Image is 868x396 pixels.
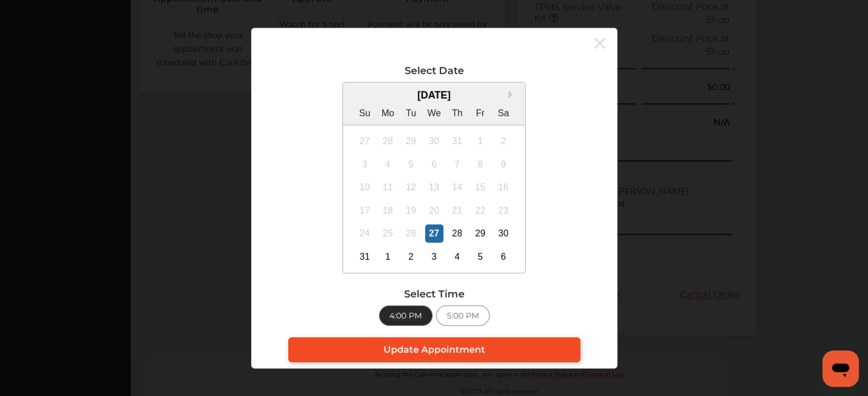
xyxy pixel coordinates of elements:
[494,247,512,266] div: Choose Saturday, September 6th, 2025
[356,178,374,197] div: Not available Sunday, August 10th, 2025
[379,247,397,266] div: Choose Monday, September 1st, 2025
[379,132,397,150] div: Not available Monday, July 28th, 2025
[402,201,420,219] div: Not available Tuesday, August 19th, 2025
[402,132,420,150] div: Not available Tuesday, July 29th, 2025
[471,224,490,243] div: Choose Friday, August 29th, 2025
[356,155,374,173] div: Not available Sunday, August 3rd, 2025
[471,104,490,122] div: Fr
[471,155,490,173] div: Not available Friday, August 8th, 2025
[356,201,374,219] div: Not available Sunday, August 17th, 2025
[425,132,443,150] div: Not available Wednesday, July 30th, 2025
[471,178,490,197] div: Not available Friday, August 15th, 2025
[494,201,512,219] div: Not available Saturday, August 23rd, 2025
[402,178,420,197] div: Not available Tuesday, August 12th, 2025
[448,201,466,219] div: Not available Thursday, August 21st, 2025
[402,104,420,122] div: Tu
[448,247,466,266] div: Choose Thursday, September 4th, 2025
[494,155,512,173] div: Not available Saturday, August 9th, 2025
[288,337,580,362] a: Update Appointment
[494,104,512,122] div: Sa
[448,224,466,243] div: Choose Thursday, August 28th, 2025
[425,155,443,173] div: Not available Wednesday, August 6th, 2025
[448,155,466,173] div: Not available Thursday, August 7th, 2025
[448,178,466,197] div: Not available Thursday, August 14th, 2025
[379,224,397,243] div: Not available Monday, August 25th, 2025
[353,130,515,268] div: month 2025-08
[379,201,397,219] div: Not available Monday, August 18th, 2025
[494,132,512,150] div: Not available Saturday, August 2nd, 2025
[822,350,859,387] iframe: Button to launch messaging window
[425,247,443,266] div: Choose Wednesday, September 3rd, 2025
[379,305,433,326] div: 4:00 PM
[356,247,374,266] div: Choose Sunday, August 31st, 2025
[425,104,443,122] div: We
[471,132,490,150] div: Not available Friday, August 1st, 2025
[379,155,397,173] div: Not available Monday, August 4th, 2025
[356,224,374,243] div: Not available Sunday, August 24th, 2025
[402,247,420,266] div: Choose Tuesday, September 2nd, 2025
[343,89,525,101] div: [DATE]
[269,64,600,76] div: Select Date
[508,91,516,99] button: Next Month
[471,201,490,219] div: Not available Friday, August 22nd, 2025
[356,104,374,122] div: Su
[379,178,397,197] div: Not available Monday, August 11th, 2025
[383,344,485,355] span: Update Appointment
[402,155,420,173] div: Not available Tuesday, August 5th, 2025
[269,288,600,300] div: Select Time
[494,224,512,243] div: Choose Saturday, August 30th, 2025
[471,247,490,266] div: Choose Friday, September 5th, 2025
[448,132,466,150] div: Not available Thursday, July 31st, 2025
[436,305,490,326] div: 5:00 PM
[402,224,420,243] div: Not available Tuesday, August 26th, 2025
[379,104,397,122] div: Mo
[425,201,443,219] div: Not available Wednesday, August 20th, 2025
[448,104,466,122] div: Th
[425,224,443,243] div: Choose Wednesday, August 27th, 2025
[494,178,512,197] div: Not available Saturday, August 16th, 2025
[356,132,374,150] div: Not available Sunday, July 27th, 2025
[425,178,443,197] div: Not available Wednesday, August 13th, 2025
